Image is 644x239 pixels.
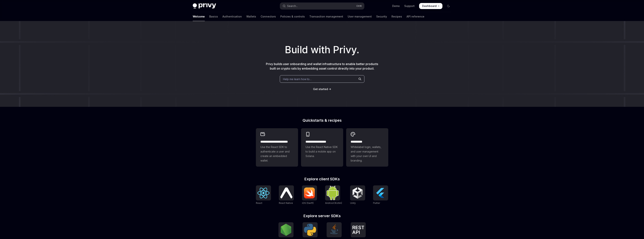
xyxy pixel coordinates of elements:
[193,12,205,21] a: Welcome
[352,226,364,234] img: REST API
[325,185,342,205] a: Android (Kotlin)Android (Kotlin)
[306,145,339,158] span: Use the React Native SDK to build a mobile app on Solana.
[280,224,292,236] img: NodeJS
[419,3,442,9] a: Dashboard
[445,3,451,9] button: Toggle dark mode
[280,187,292,198] img: React Native
[304,224,316,236] img: Python
[256,185,271,205] a: ReactReact
[279,202,293,204] span: React Native
[376,12,387,21] a: Security
[373,202,380,204] span: Flutter
[280,3,364,9] button: Open search
[6,42,638,57] h1: Build with Privy.
[256,214,388,218] h2: Explore server SDKs
[352,187,364,199] img: Unity
[375,187,387,199] img: Flutter
[392,4,400,8] a: Demo
[283,77,312,81] span: Help me learn how to…
[303,187,316,199] img: iOS (Swift)
[327,186,339,200] img: Android (Kotlin)
[256,177,388,181] h2: Explore client SDKs
[350,202,356,204] span: Unity
[356,5,362,8] span: Ctrl K
[222,12,242,21] a: Authentication
[257,188,269,198] img: React
[256,118,388,122] h2: Quickstarts & recipes
[348,12,372,21] a: User management
[373,185,388,205] a: FlutterFlutter
[302,202,314,204] span: iOS (Swift)
[256,202,262,204] span: React
[266,62,378,70] span: Privy builds user onboarding and wallet infrastructure to enable better products built on crypto ...
[351,145,384,163] span: Whitelabel login, wallets, and user management with your own UI and branding.
[279,185,294,205] a: React NativeReact Native
[391,12,402,21] a: Recipes
[309,12,343,21] a: Transaction management
[287,4,298,8] div: Search...
[261,12,276,21] a: Connectors
[193,3,216,9] img: dark logo
[313,87,328,91] span: Get started
[302,185,317,205] a: iOS (Swift)iOS (Swift)
[350,185,365,205] a: UnityUnity
[328,224,340,236] img: Java
[246,12,256,21] a: Wallets
[209,12,218,21] a: Basics
[260,145,294,163] span: Use the React SDK to authenticate a user and create an embedded wallet.
[346,128,388,167] a: **** *****Whitelabel login, wallets, and user management with your own UI and branding.
[280,12,305,21] a: Policies & controls
[404,4,415,8] a: Support
[325,202,342,204] span: Android (Kotlin)
[301,128,343,167] a: **** **** **** ***Use the React Native SDK to build a mobile app on Solana.
[422,4,437,8] span: Dashboard
[407,12,424,21] a: API reference
[313,87,328,91] a: Get started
